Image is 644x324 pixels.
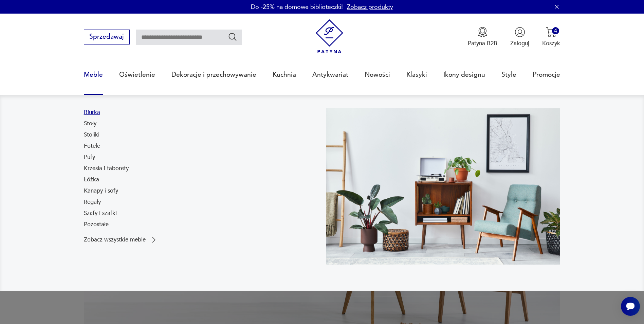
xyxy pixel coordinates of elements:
[501,59,516,90] a: Style
[406,59,427,90] a: Klasyki
[171,59,256,90] a: Dekoracje i przechowywanie
[312,19,347,54] img: Patyna - sklep z meblami i dekoracjami vintage
[552,27,559,34] div: 4
[84,187,118,195] a: Kanapy i sofy
[621,297,640,316] iframe: Smartsupp widget button
[477,27,488,37] img: Ikona medalu
[119,59,155,90] a: Oświetlenie
[510,39,529,47] p: Zaloguj
[251,3,343,11] p: Do -25% na domowe biblioteczki!
[84,59,103,90] a: Meble
[443,59,485,90] a: Ikony designu
[84,220,109,229] a: Pozostałe
[84,236,158,244] a: Zobacz wszystkie meble
[468,27,497,47] button: Patyna B2B
[546,27,556,37] img: Ikona koszyka
[84,209,117,217] a: Szafy i szafki
[84,131,99,139] a: Stoliki
[468,39,497,47] p: Patyna B2B
[542,39,560,47] p: Koszyk
[228,32,238,42] button: Szukaj
[510,27,529,47] button: Zaloguj
[84,35,130,40] a: Sprzedawaj
[84,108,100,116] a: Biurka
[84,176,99,184] a: Łóżka
[312,59,348,90] a: Antykwariat
[84,198,101,206] a: Regały
[84,30,130,44] button: Sprzedawaj
[365,59,390,90] a: Nowości
[84,153,95,161] a: Pufy
[515,27,525,37] img: Ikonka użytkownika
[84,237,146,242] p: Zobacz wszystkie meble
[84,164,129,173] a: Krzesła i taborety
[542,27,560,47] button: 4Koszyk
[326,108,560,265] img: 969d9116629659dbb0bd4e745da535dc.jpg
[533,59,560,90] a: Promocje
[468,27,497,47] a: Ikona medaluPatyna B2B
[273,59,296,90] a: Kuchnia
[84,142,100,150] a: Fotele
[347,3,393,11] a: Zobacz produkty
[84,120,96,128] a: Stoły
